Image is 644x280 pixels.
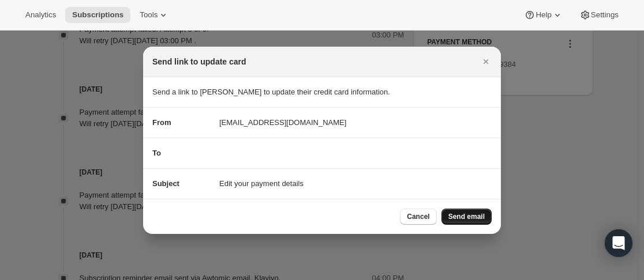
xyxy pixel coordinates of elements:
button: Settings [572,7,626,23]
h2: Send link to update card [152,56,246,67]
button: Close [478,54,494,70]
span: Subject [152,179,179,188]
span: [EMAIL_ADDRESS][DOMAIN_NAME] [219,117,346,128]
button: Tools [133,7,176,23]
span: Send email [448,212,485,221]
button: Help [517,7,570,23]
button: Subscriptions [65,7,130,23]
p: Send a link to [PERSON_NAME] to update their credit card information. [152,86,492,98]
span: Analytics [25,10,56,20]
span: Cancel [407,212,429,221]
span: Help [536,10,551,20]
span: Edit your payment details [219,178,304,190]
span: Subscriptions [72,10,123,20]
span: Tools [140,10,158,20]
div: Open Intercom Messenger [605,229,632,257]
button: Analytics [18,7,63,23]
span: Settings [591,10,619,20]
button: Cancel [400,209,436,225]
span: From [152,118,171,127]
span: To [152,149,161,157]
button: Send email [441,209,492,225]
